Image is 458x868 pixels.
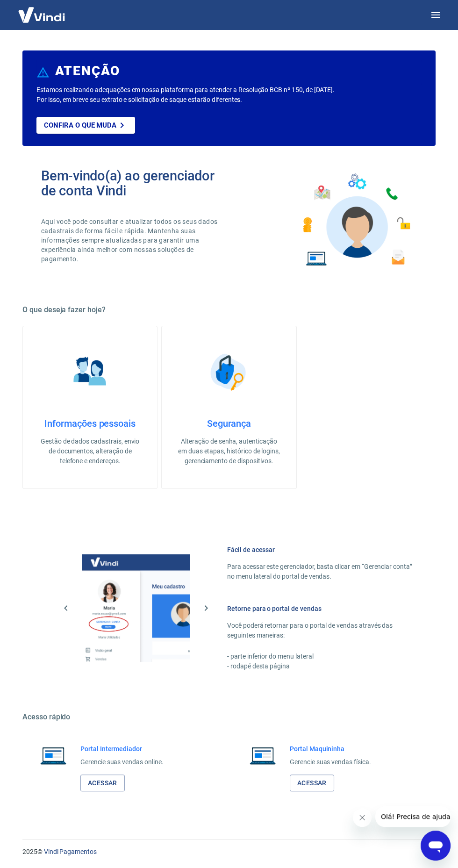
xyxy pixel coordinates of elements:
[227,604,413,613] h6: Retorne para o portal de vendas
[80,744,164,753] h6: Portal Intermediador
[206,349,252,395] img: Segurança
[243,744,282,767] img: Imagem de um notebook aberto
[82,554,190,662] img: Imagem da dashboard mostrando o botão de gerenciar conta na sidebar no lado esquerdo
[227,621,413,640] p: Você poderá retornar para o portal de vendas através das seguintes maneiras:
[44,121,116,129] p: Confira o que muda
[161,326,296,489] a: SegurançaSegurançaAlteração de senha, autenticação em duas etapas, histórico de logins, gerenciam...
[290,775,334,792] a: Acessar
[22,847,436,857] p: 2025 ©
[290,744,371,753] h6: Portal Maquininha
[44,848,97,855] a: Vindi Pagamentos
[22,305,436,315] h5: O que deseja fazer hoje?
[22,712,436,722] h5: Acesso rápido
[177,418,281,429] h4: Segurança
[353,808,372,827] iframe: Fechar mensagem
[55,66,120,76] h6: ATENÇÃO
[34,744,73,767] img: Imagem de um notebook aberto
[36,117,135,134] a: Confira o que muda
[38,418,142,429] h4: Informações pessoais
[41,168,229,198] h2: Bem-vindo(a) ao gerenciador de conta Vindi
[294,168,417,272] img: Imagem de um avatar masculino com diversos icones exemplificando as funcionalidades do gerenciado...
[80,757,164,767] p: Gerencie suas vendas online.
[227,545,413,554] h6: Fácil de acessar
[6,7,79,14] span: Olá! Precisa de ajuda?
[80,775,125,792] a: Acessar
[177,437,281,466] p: Alteração de senha, autenticação em duas etapas, histórico de logins, gerenciamento de dispositivos.
[375,806,451,827] iframe: Mensagem da empresa
[67,349,114,395] img: Informações pessoais
[227,562,413,581] p: Para acessar este gerenciador, basta clicar em “Gerenciar conta” no menu lateral do portal de ven...
[290,757,371,767] p: Gerencie suas vendas física.
[227,652,413,661] p: - parte inferior do menu lateral
[22,326,157,489] a: Informações pessoaisInformações pessoaisGestão de dados cadastrais, envio de documentos, alteraçã...
[421,831,451,861] iframe: Botão para abrir a janela de mensagens
[227,661,413,671] p: - rodapé desta página
[38,437,142,466] p: Gestão de dados cadastrais, envio de documentos, alteração de telefone e endereços.
[41,217,229,264] p: Aqui você pode consultar e atualizar todos os seus dados cadastrais de forma fácil e rápida. Mant...
[36,85,344,105] p: Estamos realizando adequações em nossa plataforma para atender a Resolução BCB nº 150, de [DATE]....
[11,0,72,29] img: Vindi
